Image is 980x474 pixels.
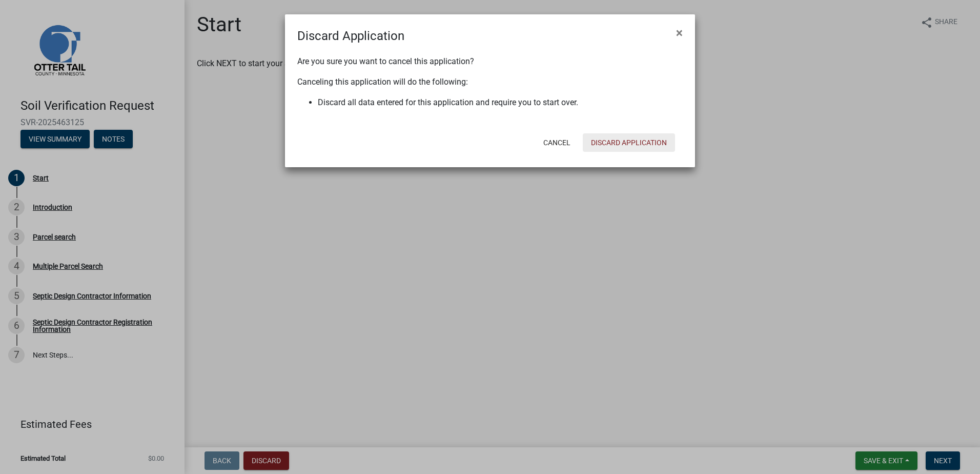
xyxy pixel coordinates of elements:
button: Discard Application [583,133,675,152]
li: Discard all data entered for this application and require you to start over. [318,96,683,109]
button: Cancel [535,133,579,152]
button: Close [668,18,691,47]
p: Canceling this application will do the following: [297,76,683,88]
span: × [676,26,683,40]
h4: Discard Application [297,27,404,45]
p: Are you sure you want to cancel this application? [297,55,683,68]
